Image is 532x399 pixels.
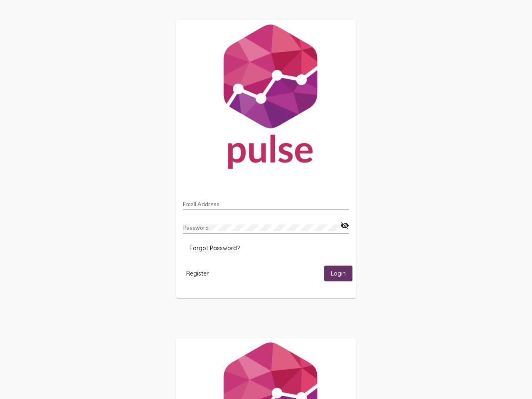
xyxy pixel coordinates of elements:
span: Forgot Password? [190,244,240,252]
span: Register [186,270,209,277]
button: Login [324,266,352,281]
img: Pulse For Good Logo [176,20,356,177]
mat-icon: visibility_off [340,221,349,231]
button: Register [180,266,215,281]
span: Login [331,270,346,278]
button: Forgot Password? [183,241,246,256]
